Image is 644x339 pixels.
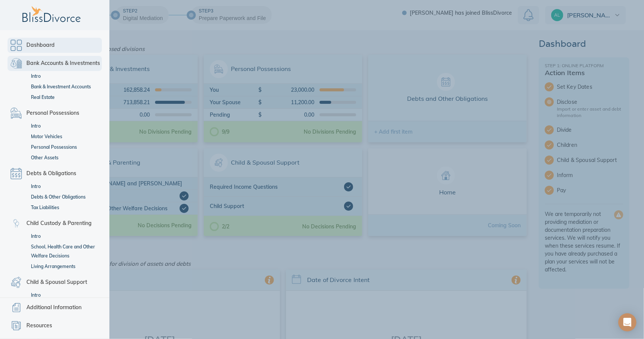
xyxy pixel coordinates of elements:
[26,303,81,312] span: Additional Information
[26,182,102,191] a: Intro
[26,153,102,162] a: Other Assets
[26,143,102,152] a: Personal Possessions
[26,321,52,330] span: Resources
[26,169,76,178] span: Debts & Obligations
[26,291,102,300] a: Intro
[8,300,102,315] a: Additional Information
[26,219,92,228] span: Child Custody & Parenting
[26,242,102,260] a: School, Health Care and Other Welfare Decisions
[26,262,102,271] a: Living Arrangements
[26,122,102,131] a: Intro
[26,41,55,50] span: Dashboard
[26,193,102,202] a: Debts & Other Obligations
[26,59,100,68] span: Bank Accounts & Investments
[26,82,102,91] a: Bank & Investment Accounts
[26,72,102,81] a: Intro
[8,318,102,333] a: Resources
[8,106,102,121] a: Personal Possessions
[26,203,102,212] a: Tax Liabilities
[8,275,102,290] a: Child & Spousal Support
[26,232,102,241] a: Intro
[8,166,102,181] a: Debts & Obligations
[26,132,102,141] a: Motor Vehicles
[26,93,102,102] a: Real Estate
[8,38,102,53] a: Dashboard
[26,109,79,118] span: Personal Possessions
[8,216,102,231] a: Child Custody & Parenting
[618,313,636,331] div: Open Intercom Messenger
[26,278,87,287] span: Child & Spousal Support
[8,56,102,71] a: Bank Accounts & Investments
